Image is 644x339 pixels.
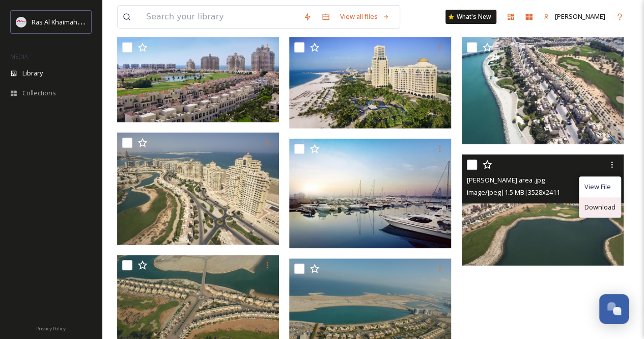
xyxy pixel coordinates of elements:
a: View all files [335,7,395,27]
span: [PERSON_NAME] area .jpg [467,175,545,185]
span: Ras Al Khaimah Tourism Development Authority [32,17,176,27]
span: image/jpeg | 1.5 MB | 3528 x 2411 [467,188,560,197]
img: Al Hamra area .tif [289,37,451,128]
a: What's New [445,10,496,24]
img: Al Hamra area .jpg [117,133,279,245]
img: Logo_RAKTDA_RGB-01.png [16,17,26,27]
button: Open Chat [599,294,629,324]
a: Privacy Policy [36,322,66,334]
span: Library [22,68,43,78]
span: Collections [22,88,56,98]
span: Privacy Policy [36,325,66,332]
span: View File [584,182,611,192]
img: Al Hamra area .jpg [462,154,624,265]
span: Download [584,202,615,212]
img: Al Hamra area .tif [117,37,279,122]
input: Search your library [141,6,298,28]
img: Al Hamra area .tif [289,139,451,248]
span: [PERSON_NAME] [555,12,605,21]
span: MEDIA [10,53,28,60]
img: Al Hamra area .jpg [462,37,624,144]
a: [PERSON_NAME] [538,7,610,27]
